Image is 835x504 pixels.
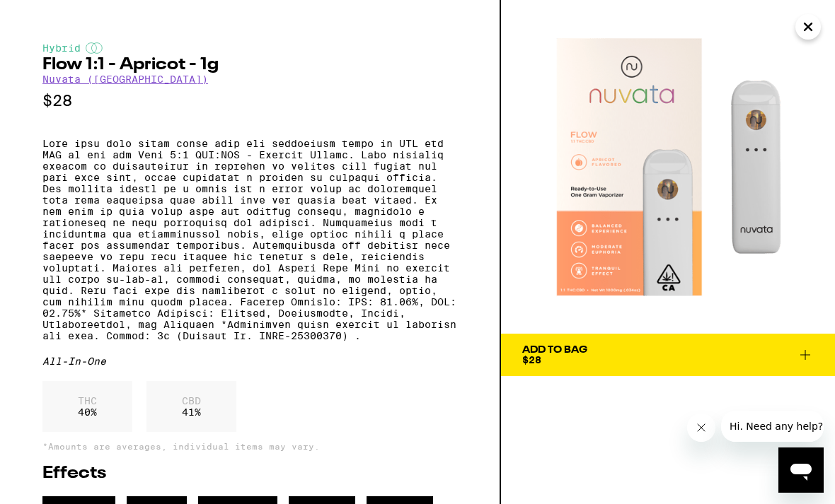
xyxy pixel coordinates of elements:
iframe: Message from company [721,411,824,442]
p: CBD [182,395,201,406]
div: 41 % [146,381,236,432]
div: Add To Bag [522,345,587,355]
button: Add To Bag$28 [501,334,835,376]
img: hybridColor.svg [86,42,103,54]
p: *Amounts are averages, individual items may vary. [42,442,457,451]
a: Nuvata ([GEOGRAPHIC_DATA]) [42,74,208,85]
div: 40 % [42,381,132,432]
p: $28 [42,92,457,110]
p: Lore ipsu dolo sitam conse adip eli seddoeiusm tempo in UTL etd MAG al eni adm Veni 5:1 QUI:NOS -... [42,138,457,341]
h2: Effects [42,465,457,482]
iframe: Close message [687,414,715,442]
iframe: Button to launch messaging window [778,447,824,493]
div: Hybrid [42,42,457,54]
span: $28 [522,354,541,365]
div: All-In-One [42,356,457,367]
h2: Flow 1:1 - Apricot - 1g [42,57,457,74]
p: THC [78,395,97,406]
button: Close [795,14,821,40]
